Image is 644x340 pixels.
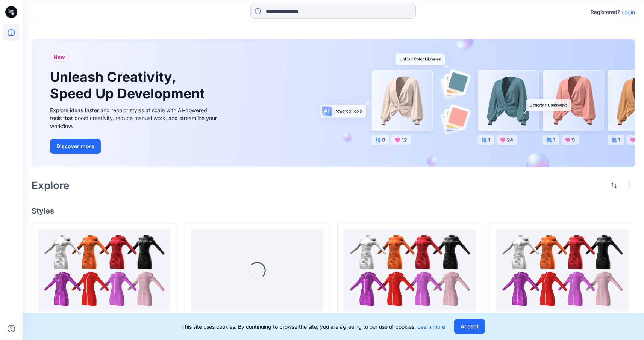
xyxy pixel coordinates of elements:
h4: Styles [32,206,635,215]
span: New [53,53,65,62]
a: Learn more [417,323,445,330]
p: Login [621,8,635,16]
a: Automation [344,229,476,312]
h2: Explore [32,179,70,191]
a: Discover more [50,139,219,154]
a: Automation [38,229,170,312]
p: This site uses cookies. By continuing to browse the site, you are agreeing to our use of cookies. [182,323,445,331]
button: Discover more [50,139,101,154]
a: Automation [496,229,629,312]
p: Registered? [591,8,620,17]
button: Accept [454,319,485,334]
h1: Unleash Creativity, Speed Up Development [50,69,208,101]
div: Explore ideas faster and recolor styles at scale with AI-powered tools that boost creativity, red... [50,106,219,130]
